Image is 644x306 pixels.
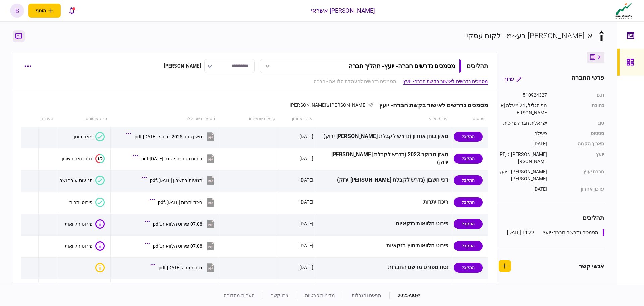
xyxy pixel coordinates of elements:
[403,78,488,85] a: מסמכים נדרשים לאישור בקשת חברה- יועץ
[110,111,218,127] th: מסמכים שהועלו
[62,154,105,163] button: 1/2דוח רואה חשבון
[218,111,279,127] th: קבצים שנשלחו
[65,243,93,249] div: פירוט הלוואות
[69,198,105,207] button: פירוט יתרות
[39,111,57,127] th: הערות
[65,4,79,18] button: פתח רשימת התראות
[499,73,527,85] button: ערוך
[10,4,24,18] button: b
[318,151,448,166] div: מאזן מבוקר 2023 (נדרש לקבלת [PERSON_NAME] ירוק)
[499,151,547,165] div: [PERSON_NAME] ג'[PERSON_NAME]
[467,61,488,71] div: תהליכים
[507,229,534,236] div: 11:29 [DATE]
[554,102,604,116] div: כתובת
[271,293,288,298] a: צרו קשר
[69,200,93,205] div: פירוט יתרות
[28,4,61,18] button: פתח תפריט להוספת לקוח
[499,213,604,222] div: תהליכים
[128,129,216,144] button: מאזן בוחן 2025 - נכון ל 30.06.25.pdf
[352,293,381,298] a: תנאים והגבלות
[150,178,202,183] div: תנועות בחשבון 07.08.25.pdf
[318,282,448,297] div: תעודת התאגדות
[318,173,448,188] div: דפי חשבון (נדרש לקבלת [PERSON_NAME] ירוק)
[454,197,483,207] div: התקבל
[318,216,448,231] div: פירוט הלוואות בנקאיות
[348,62,455,70] div: מסמכים נדרשים חברה- יועץ - תהליך חברה
[74,134,93,139] div: מאזן בוחן
[311,6,375,15] div: [PERSON_NAME] אשראי
[260,59,461,73] button: מסמכים נדרשים חברה- יועץ- תהליך חברה
[454,175,483,185] div: התקבל
[152,260,216,275] button: נסח חברה 14.12.22.pdf
[299,133,313,140] div: [DATE]
[554,130,604,137] div: סטטוס
[279,111,316,127] th: עדכון אחרון
[554,92,604,99] div: ח.פ
[543,229,598,236] div: מסמכים נדרשים חברה- יועץ
[146,238,216,253] button: 07.08 פירוט הלוואות.pdf
[74,132,105,141] button: מאזן בוחן
[499,168,547,182] div: [PERSON_NAME] - יועץ [PERSON_NAME]
[95,263,105,272] div: איכות לא מספקת
[554,168,604,182] div: חברת יעוץ
[60,178,93,183] div: תנועות עובר ושב
[515,281,558,296] div: [EMAIL_ADDRESS][DOMAIN_NAME]
[451,111,488,127] th: סטטוס
[97,156,103,161] text: 1/2
[57,111,111,127] th: סיווג אוטומטי
[554,140,604,147] div: תאריך הקמה
[135,151,216,166] button: דוחות כספיים לשנת 2024.pdf
[146,216,216,231] button: 07.08 פירוט הלוואות.pdf
[299,199,313,205] div: [DATE]
[153,243,202,249] div: 07.08 פירוט הלוואות.pdf
[290,102,367,108] span: [PERSON_NAME] ג'[PERSON_NAME]
[299,264,313,271] div: [DATE]
[305,293,335,298] a: מדיניות פרטיות
[316,111,451,127] th: פריט מידע
[318,129,448,144] div: מאזן בוחן אחרון (נדרש לקבלת [PERSON_NAME] ירוק)
[454,241,483,251] div: התקבל
[93,263,105,272] button: איכות לא מספקת
[164,62,201,70] div: [PERSON_NAME]
[454,132,483,142] div: התקבל
[318,238,448,253] div: פירוט הלוואות חוץ בנקאיות
[60,176,105,185] button: תנועות עובר ושב
[579,262,604,271] div: אנשי קשר
[318,260,448,275] div: נסח מפורט מרשם החברות
[299,242,313,249] div: [DATE]
[62,156,93,161] div: דוח רואה חשבון
[466,30,593,41] div: א. [PERSON_NAME] בע~מ - לקוח עסקי
[159,265,202,270] div: נסח חברה 14.12.22.pdf
[499,186,547,193] div: [DATE]
[554,151,604,165] div: יועץ
[499,120,547,127] div: ישראלית חברה פרטית
[299,155,313,162] div: [DATE]
[299,220,313,227] div: [DATE]
[152,282,216,297] button: תקנות ההתאגדות.pdf
[454,263,483,273] div: התקבל
[143,173,216,188] button: תנועות בחשבון 07.08.25.pdf
[151,194,216,210] button: ריכוז יתרות 07.08.25.pdf
[314,78,396,85] a: מסמכים נדרשים להעמדת הלוואה - חברה
[299,177,313,183] div: [DATE]
[499,102,547,116] div: נוף הגליל , 24 מעלה [PERSON_NAME]
[65,219,105,229] button: פירוט הלוואות
[374,102,488,109] div: מסמכים נדרשים לאישור בקשת חברה- יועץ
[499,140,547,147] div: [DATE]
[554,186,604,193] div: עדכון אחרון
[554,120,604,127] div: סוג
[454,154,483,164] div: התקבל
[571,73,604,85] div: פרטי החברה
[158,200,202,205] div: ריכוז יתרות 07.08.25.pdf
[318,194,448,210] div: ריכוז יתרות
[65,241,105,251] button: פירוט הלוואות
[499,130,547,137] div: פעילה
[507,229,604,236] a: מסמכים נדרשים חברה- יועץ11:29 [DATE]
[454,219,483,229] div: התקבל
[224,293,255,298] a: הערות מהדורה
[65,221,93,227] div: פירוט הלוואות
[141,156,202,161] div: דוחות כספיים לשנת 2024.pdf
[135,134,202,139] div: מאזן בוחן 2025 - נכון ל 30.06.25.pdf
[499,92,547,99] div: 510924327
